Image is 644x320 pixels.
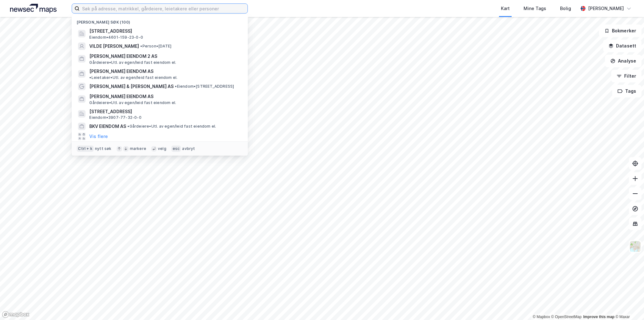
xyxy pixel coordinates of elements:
[603,40,641,52] button: Datasett
[612,85,641,97] button: Tags
[10,4,57,13] img: logo.a4113a55bc3d86da70a041830d287a7e.svg
[171,146,181,152] div: esc
[140,44,171,49] span: Person • [DATE]
[182,146,195,151] div: avbryt
[524,5,546,12] div: Mine Tags
[611,70,641,82] button: Filter
[89,100,176,105] span: Gårdeiere • Utl. av egen/leid fast eiendom el.
[89,115,141,120] span: Eiendom • 3907-77-32-0-0
[77,146,94,152] div: Ctrl + k
[599,25,641,37] button: Bokmerker
[89,42,139,50] span: VILDE [PERSON_NAME]
[89,133,108,140] button: Vis flere
[89,35,143,40] span: Eiendom • 4601-159-23-0-0
[588,5,624,12] div: [PERSON_NAME]
[613,290,644,320] div: Kontrollprogram for chat
[2,311,30,318] a: Mapbox homepage
[89,93,240,100] span: [PERSON_NAME] EIENDOM AS
[551,315,582,319] a: OpenStreetMap
[583,315,614,319] a: Improve this map
[127,124,216,129] span: Gårdeiere • Utl. av egen/leid fast eiendom el.
[629,240,641,252] img: Z
[89,83,174,90] span: [PERSON_NAME] & [PERSON_NAME] AS
[89,68,153,75] span: [PERSON_NAME] EIENDOM AS
[501,5,510,12] div: Kart
[89,123,126,130] span: BKV EIENDOM AS
[140,44,142,48] span: •
[80,4,247,13] input: Søk på adresse, matrikkel, gårdeiere, leietakere eller personer
[89,108,240,115] span: [STREET_ADDRESS]
[89,75,177,80] span: Leietaker • Utl. av egen/leid fast eiendom el.
[130,146,146,151] div: markere
[605,55,641,67] button: Analyse
[89,52,240,60] span: [PERSON_NAME] EIENDOM 2 AS
[158,146,166,151] div: velg
[89,60,176,65] span: Gårdeiere • Utl. av egen/leid fast eiendom el.
[72,15,248,26] div: [PERSON_NAME] søk (100)
[95,146,112,151] div: nytt søk
[560,5,571,12] div: Bolig
[89,27,240,35] span: [STREET_ADDRESS]
[175,84,234,89] span: Eiendom • [STREET_ADDRESS]
[89,75,91,80] span: •
[175,84,177,89] span: •
[127,124,129,129] span: •
[533,315,550,319] a: Mapbox
[613,290,644,320] iframe: Chat Widget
